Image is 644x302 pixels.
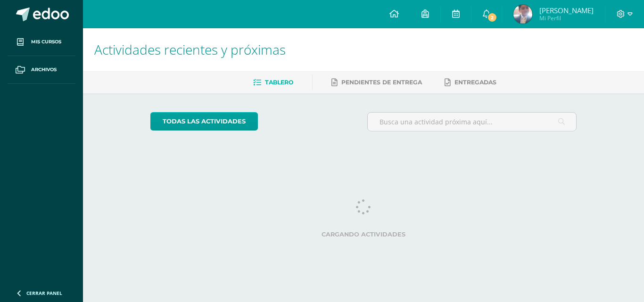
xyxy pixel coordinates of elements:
[150,231,577,238] label: Cargando actividades
[253,75,293,90] a: Tablero
[331,75,422,90] a: Pendientes de entrega
[94,41,286,58] span: Actividades recientes y próximas
[539,6,594,15] span: [PERSON_NAME]
[8,28,75,56] a: Mis cursos
[26,290,62,296] span: Cerrar panel
[454,79,496,86] span: Entregadas
[368,113,577,131] input: Busca una actividad próxima aquí...
[31,66,57,73] span: Archivos
[445,75,496,90] a: Entregadas
[513,5,532,24] img: 5c1d6e0b6d51fe301902b7293f394704.png
[341,79,422,86] span: Pendientes de entrega
[265,79,293,86] span: Tablero
[150,112,258,131] a: todas las Actividades
[31,38,61,46] span: Mis cursos
[8,56,75,84] a: Archivos
[539,14,594,22] span: Mi Perfil
[487,12,497,23] span: 2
